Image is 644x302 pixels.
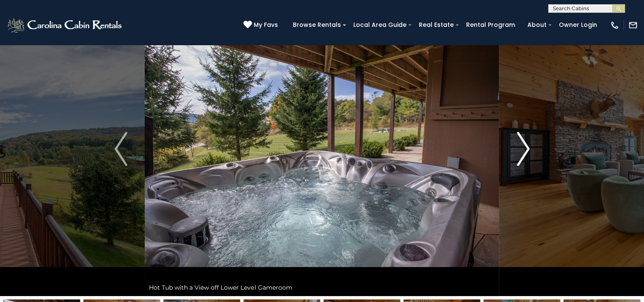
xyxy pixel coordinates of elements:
[462,18,519,32] a: Rental Program
[243,20,280,30] a: My Favs
[499,2,547,296] button: Next
[254,20,278,29] span: My Favs
[114,132,127,166] img: arrow
[145,279,499,296] div: Hot Tub with a View off Lower Level Gameroom
[97,2,145,296] button: Previous
[349,18,411,32] a: Local Area Guide
[523,18,551,32] a: About
[610,20,619,30] img: phone-regular-white.png
[517,132,530,166] img: arrow
[415,18,458,32] a: Real Estate
[628,20,638,30] img: mail-regular-white.png
[6,17,124,34] img: White-1-2.png
[289,18,345,32] a: Browse Rentals
[555,18,601,32] a: Owner Login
